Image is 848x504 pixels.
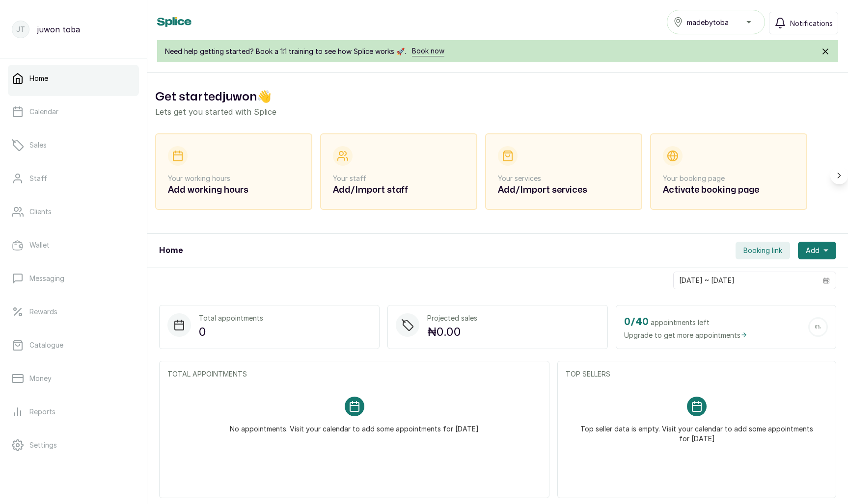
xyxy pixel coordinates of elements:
span: Notifications [790,18,833,28]
p: jt [16,25,25,34]
p: TOP SELLERS [566,369,828,379]
p: Sales [29,140,47,150]
p: Wallet [29,240,50,250]
svg: calendar [823,277,830,284]
a: Staff [8,165,139,192]
p: ₦0.00 [427,323,477,341]
a: Money [8,365,139,392]
h2: Activate booking page [663,183,794,197]
input: Select date [674,272,817,289]
p: Projected sales [427,313,477,323]
span: madebytoba [687,17,729,27]
p: Rewards [29,307,57,317]
a: Settings [8,431,139,459]
p: Staff [29,174,47,183]
a: Calendar [8,98,139,126]
button: Booking link [736,242,790,259]
h1: Home [159,245,183,256]
button: madebytoba [667,10,765,34]
h2: Add working hours [168,183,300,197]
p: Home [29,74,48,83]
span: Upgrade to get more appointments [624,330,747,340]
p: Your services [498,174,629,183]
a: Catalogue [8,331,139,359]
div: Your staffAdd/Import staff [320,133,477,210]
p: Top seller data is empty. Visit your calendar to add some appointments for [DATE] [577,416,816,444]
span: 0 % [815,325,821,329]
div: Your booking pageActivate booking page [650,133,807,210]
button: Notifications [769,12,838,34]
h2: Get started juwon 👋 [155,88,840,106]
p: Your booking page [663,174,794,183]
p: Catalogue [29,340,63,350]
p: Total appointments [199,313,263,323]
a: Rewards [8,298,139,326]
span: Booking link [743,246,782,255]
div: Your working hoursAdd working hours [155,133,312,210]
p: Messaging [29,274,64,283]
a: Reports [8,398,139,426]
span: Add [806,246,820,255]
p: 0 [199,323,263,341]
p: TOTAL APPOINTMENTS [167,369,541,379]
p: Money [29,374,52,383]
p: No appointments. Visit your calendar to add some appointments for [DATE] [230,416,479,434]
p: Calendar [29,107,58,117]
button: Add [798,242,836,259]
a: Clients [8,198,139,226]
a: Sales [8,131,139,159]
a: Home [8,65,139,92]
a: Book now [412,46,444,56]
div: Your servicesAdd/Import services [485,133,642,210]
button: Scroll right [830,167,848,184]
p: Lets get you started with Splice [155,106,840,118]
p: Clients [29,207,52,217]
a: Messaging [8,265,139,292]
a: Wallet [8,231,139,259]
p: juwon toba [37,24,80,35]
p: Reports [29,407,55,417]
h2: Add/Import staff [333,183,465,197]
h2: 0 / 40 [624,314,649,330]
span: Need help getting started? Book a 1:1 training to see how Splice works 🚀. [165,47,406,56]
p: Settings [29,440,57,450]
h2: Add/Import services [498,183,629,197]
p: Your staff [333,174,465,183]
span: appointments left [651,318,710,328]
p: Your working hours [168,174,300,183]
